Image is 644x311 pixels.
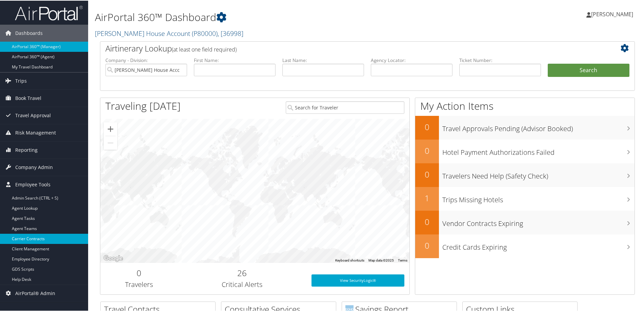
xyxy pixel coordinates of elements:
[398,258,407,262] a: Terms (opens in new tab)
[15,89,41,106] span: Book Travel
[282,56,364,63] label: Last Name:
[15,175,51,192] span: Employee Tools
[15,72,27,89] span: Trips
[102,253,124,262] a: Open this area in Google Maps (opens a new window)
[192,28,218,37] span: ( P80000 )
[415,239,439,251] h2: 0
[102,253,124,262] img: Google
[15,24,43,41] span: Dashboards
[415,98,635,112] h1: My Action Items
[95,28,243,37] a: [PERSON_NAME] House Account
[15,158,53,175] span: Company Admin
[194,56,276,63] label: First Name:
[415,186,635,210] a: 1Trips Missing Hotels
[442,191,635,204] h3: Trips Missing Hotels
[415,163,635,186] a: 0Travelers Need Help (Safety Check)
[15,4,83,20] img: airportal-logo.png
[311,274,404,286] a: View SecurityLogic®
[415,234,635,257] a: 0Credit Cards Expiring
[415,192,439,203] h2: 1
[15,284,55,301] span: AirPortal® Admin
[105,267,173,278] h2: 0
[442,167,635,180] h3: Travelers Need Help (Safety Check)
[415,139,635,163] a: 0Hotel Payment Authorizations Failed
[415,210,635,234] a: 0Vendor Contracts Expiring
[415,144,439,156] h2: 0
[335,257,364,262] button: Keyboard shortcuts
[442,120,635,133] h3: Travel Approvals Pending (Advisor Booked)
[415,115,635,139] a: 0Travel Approvals Pending (Advisor Booked)
[15,106,51,123] span: Travel Approval
[548,63,629,77] button: Search
[286,101,404,113] input: Search for Traveler
[104,136,117,149] button: Zoom out
[415,168,439,180] h2: 0
[218,28,243,37] span: , [ 36998 ]
[415,121,439,132] h2: 0
[442,144,635,157] h3: Hotel Payment Authorizations Failed
[183,279,301,289] h3: Critical Alerts
[95,9,458,24] h1: AirPortal 360™ Dashboard
[371,56,452,63] label: Agency Locator:
[591,10,633,17] span: [PERSON_NAME]
[172,45,237,53] span: (at least one field required)
[459,56,541,63] label: Ticket Number:
[105,98,181,112] h1: Traveling [DATE]
[105,42,585,54] h2: Airtinerary Lookup
[442,215,635,228] h3: Vendor Contracts Expiring
[15,141,38,158] span: Reporting
[105,279,173,289] h3: Travelers
[105,56,187,63] label: Company - Division:
[368,258,394,262] span: Map data ©2025
[104,122,117,135] button: Zoom in
[15,124,56,141] span: Risk Management
[586,3,640,24] a: [PERSON_NAME]
[183,267,301,278] h2: 26
[442,239,635,251] h3: Credit Cards Expiring
[415,215,439,227] h2: 0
